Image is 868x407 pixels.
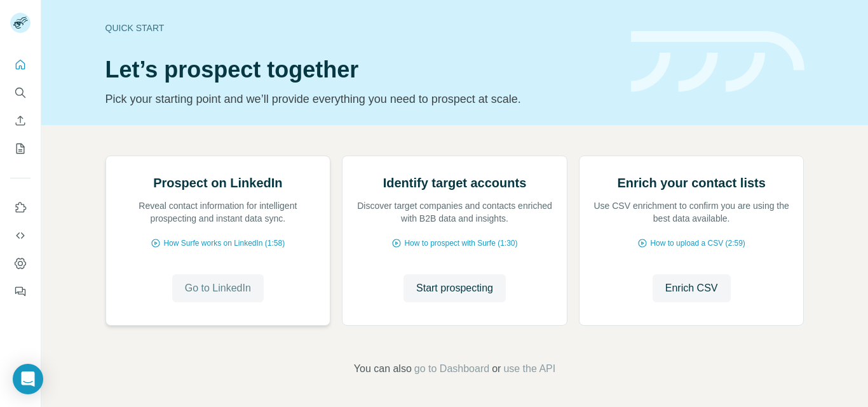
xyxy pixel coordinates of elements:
[172,274,264,302] button: Go to LinkedIn
[592,199,791,225] p: Use CSV enrichment to confirm you are using the best data available.
[492,361,501,377] span: or
[10,81,31,104] button: Search
[416,281,493,296] span: Start prospecting
[404,237,517,249] span: How to prospect with Surfe (1:30)
[119,199,318,225] p: Reveal contact information for intelligent prospecting and instant data sync.
[653,274,731,302] button: Enrich CSV
[10,196,31,219] button: Use Surfe on LinkedIn
[10,224,31,247] button: Use Surfe API
[383,174,527,192] h2: Identify target accounts
[10,109,31,132] button: Enrich CSV
[13,364,43,394] div: Open Intercom Messenger
[665,281,718,296] span: Enrich CSV
[10,280,31,303] button: Feedback
[650,237,745,249] span: How to upload a CSV (2:59)
[355,199,554,225] p: Discover target companies and contacts enriched with B2B data and insights.
[185,281,251,296] span: Go to LinkedIn
[105,22,616,34] div: Quick start
[105,90,616,108] p: Pick your starting point and we’ll provide everything you need to prospect at scale.
[153,174,282,192] h2: Prospect on LinkedIn
[105,57,616,83] h1: Let’s prospect together
[403,274,506,302] button: Start prospecting
[10,252,31,275] button: Dashboard
[163,237,285,249] span: How Surfe works on LinkedIn (1:58)
[354,361,412,377] span: You can also
[631,31,804,93] img: banner
[617,174,765,192] h2: Enrich your contact lists
[10,53,31,76] button: Quick start
[414,361,489,377] button: go to Dashboard
[10,137,31,160] button: My lists
[503,361,555,377] button: use the API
